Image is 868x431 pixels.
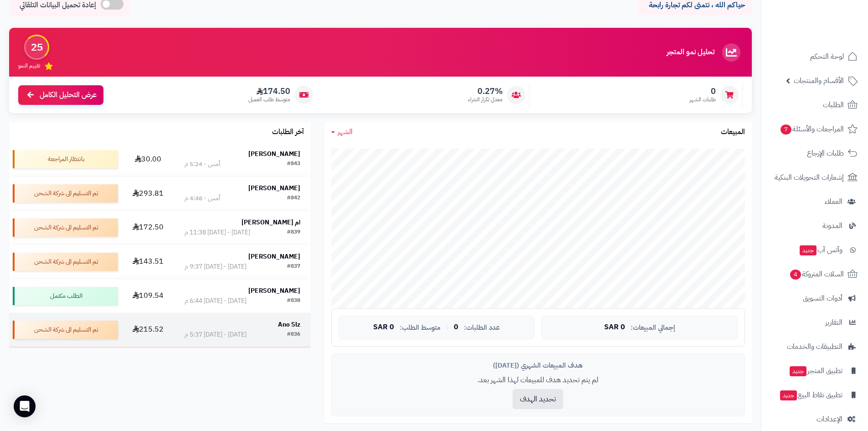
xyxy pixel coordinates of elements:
[604,323,625,332] span: 0 SAR
[287,160,300,169] div: #843
[278,320,300,329] strong: Ano Slz
[248,286,300,296] strong: [PERSON_NAME]
[767,360,863,382] a: تطبيق المتجرجديد
[689,96,716,104] span: طلبات الشهر
[794,74,844,87] span: الأقسام والمنتجات
[185,296,247,306] div: [DATE] - [DATE] 6:44 م
[767,312,863,333] a: التقارير
[807,147,844,160] span: طلبات الإرجاع
[185,330,247,339] div: [DATE] - [DATE] 5:37 م
[513,389,563,409] button: تحديد الهدف
[454,323,458,332] span: 0
[400,324,441,332] span: متوسط الطلب:
[18,62,40,70] span: تقييم النمو
[767,287,863,309] a: أدوات التسويق
[248,183,300,193] strong: [PERSON_NAME]
[185,194,220,203] div: أمس - 4:48 م
[789,268,844,280] span: السلات المتروكة
[780,123,844,135] span: المراجعات والأسئلة
[767,384,863,406] a: تطبيق نقاط البيعجديد
[13,184,118,203] div: تم التسليم الى شركة الشحن
[803,292,842,305] span: أدوات التسويق
[468,96,503,104] span: معدل تكرار الشراء
[13,287,118,305] div: الطلب مكتمل
[248,149,300,159] strong: [PERSON_NAME]
[287,194,300,203] div: #842
[339,375,738,385] p: لم يتم تحديد هدف للمبيعات لهذا الشهر بعد.
[373,323,394,332] span: 0 SAR
[468,86,503,96] span: 0.27%
[18,85,103,105] a: عرض التحليل الكامل
[767,336,863,358] a: التطبيقات والخدمات
[241,218,300,227] strong: ام [PERSON_NAME]
[13,218,118,237] div: تم التسليم الى شركة الشحن
[806,26,859,45] img: logo-2.png
[339,361,738,370] div: هدف المبيعات الشهري ([DATE])
[287,330,300,339] div: #836
[822,219,842,232] span: المدونة
[14,395,36,417] div: Open Intercom Messenger
[464,324,500,332] span: عدد الطلبات:
[287,262,300,271] div: #837
[767,408,863,430] a: الإعدادات
[767,166,863,188] a: إشعارات التحويلات البنكية
[122,279,174,313] td: 109.54
[825,316,842,329] span: التقارير
[667,48,714,57] h3: تحليل نمو المتجر
[790,366,806,376] span: جديد
[779,389,842,401] span: تطبيق نقاط البيع
[248,86,290,96] span: 174.50
[185,228,250,237] div: [DATE] - [DATE] 11:38 م
[185,262,247,271] div: [DATE] - [DATE] 9:37 م
[248,252,300,261] strong: [PERSON_NAME]
[767,142,863,164] a: طلبات الإرجاع
[767,94,863,116] a: الطلبات
[780,390,797,400] span: جديد
[122,245,174,279] td: 143.51
[767,215,863,237] a: المدونة
[767,118,863,140] a: المراجعات والأسئلة7
[781,125,791,135] span: 7
[789,364,842,377] span: تطبيق المتجر
[272,128,304,136] h3: آخر الطلبات
[721,128,745,136] h3: المبيعات
[446,324,448,331] span: |
[338,126,353,137] span: الشهر
[790,270,801,280] span: 4
[13,321,118,339] div: تم التسليم الى شركة الشحن
[331,127,353,137] a: الشهر
[13,253,118,271] div: تم التسليم الى شركة الشحن
[185,160,220,169] div: أمس - 5:24 م
[823,99,844,111] span: الطلبات
[787,340,842,353] span: التطبيقات والخدمات
[40,90,97,100] span: عرض التحليل الكامل
[287,228,300,237] div: #839
[122,177,174,210] td: 293.81
[122,142,174,176] td: 30.00
[767,46,863,68] a: لوحة التحكم
[248,96,290,104] span: متوسط طلب العميل
[689,86,716,96] span: 0
[767,239,863,261] a: وآتس آبجديد
[775,171,844,184] span: إشعارات التحويلات البنكية
[799,244,842,256] span: وآتس آب
[767,191,863,213] a: العملاء
[767,263,863,285] a: السلات المتروكة4
[800,245,817,255] span: جديد
[810,50,844,63] span: لوحة التحكم
[122,313,174,347] td: 215.52
[631,324,675,332] span: إجمالي المبيعات:
[817,413,842,426] span: الإعدادات
[13,150,118,168] div: بانتظار المراجعة
[825,195,842,208] span: العملاء
[287,296,300,306] div: #838
[122,211,174,244] td: 172.50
